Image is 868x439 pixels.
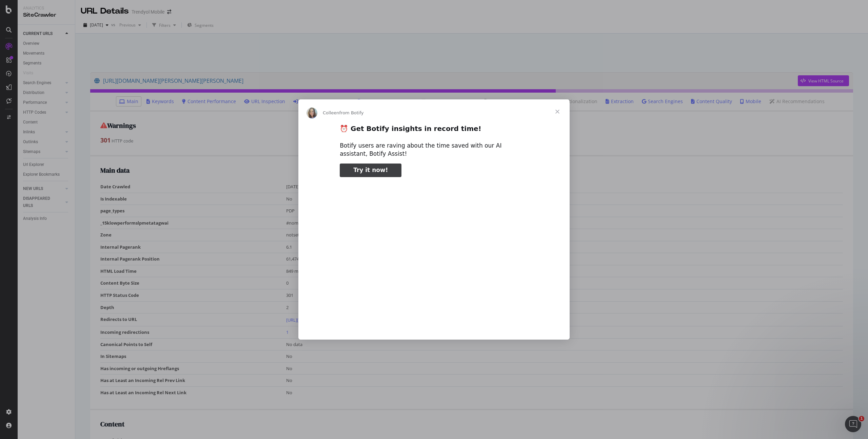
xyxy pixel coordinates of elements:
a: Try it now! [340,164,401,177]
span: from Botify [339,110,364,115]
img: Profile image for Colleen [307,108,317,118]
span: Try it now! [353,167,388,173]
span: Close [545,99,570,124]
h2: ⏰ Get Botify insights in record time! [340,124,528,137]
video: Play video [293,183,575,324]
span: Colleen [323,110,339,115]
div: Botify users are raving about the time saved with our AI assistant, Botify Assist! [340,142,528,158]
